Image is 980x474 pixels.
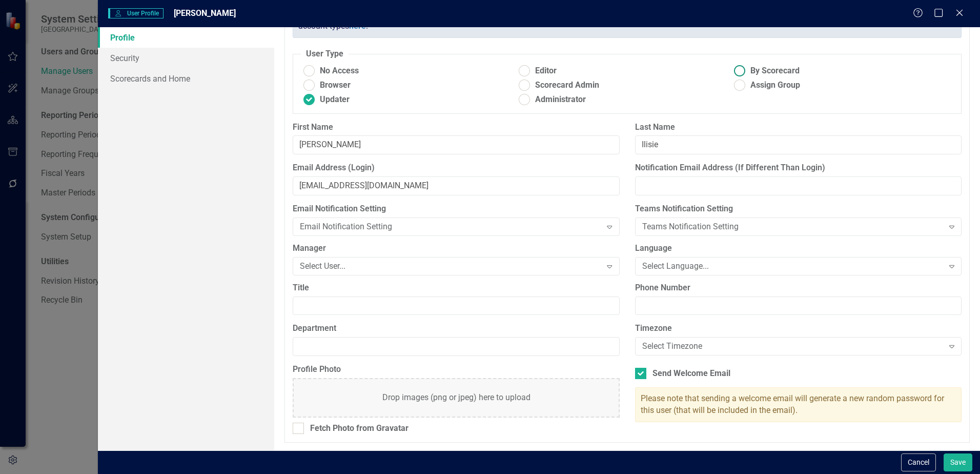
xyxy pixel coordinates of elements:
span: Updater [320,94,350,106]
div: Select Timezone [642,341,944,352]
label: Department [293,323,619,334]
span: Scorecard Admin [535,80,599,91]
button: Save [944,453,972,471]
span: Browser [320,80,351,91]
label: Language [635,243,962,254]
span: Assign Group [750,80,800,91]
label: Email Address (Login) [293,162,619,174]
div: Select User... [300,260,601,272]
div: Send Welcome Email [652,368,730,380]
label: Email Notification Setting [293,203,619,215]
div: Select Language... [642,260,944,272]
a: Scorecards and Home [98,68,274,89]
span: Editor [535,65,557,77]
div: Email Notification Setting [300,221,601,232]
label: Teams Notification Setting [635,203,962,215]
label: Title [293,282,619,294]
label: Last Name [635,122,962,133]
span: Administrator [535,94,586,106]
label: First Name [293,122,619,133]
button: Cancel [901,453,936,471]
div: Please note that sending a welcome email will generate a new random password for this user (that ... [635,387,962,422]
span: By Scorecard [750,65,800,77]
label: Phone Number [635,282,962,294]
legend: User Type [301,48,349,60]
label: Profile Photo [293,364,619,376]
label: Manager [293,243,619,254]
span: No Access [320,65,359,77]
div: Teams Notification Setting [642,221,944,232]
a: Profile [98,27,274,48]
label: Notification Email Address (If Different Than Login) [635,162,962,174]
div: Fetch Photo from Gravatar [310,423,409,434]
span: User Profile [108,8,163,18]
div: Drop images (png or jpeg) here to upload [382,392,530,404]
label: Timezone [635,323,962,334]
a: Security [98,48,274,68]
span: [PERSON_NAME] [174,8,236,18]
